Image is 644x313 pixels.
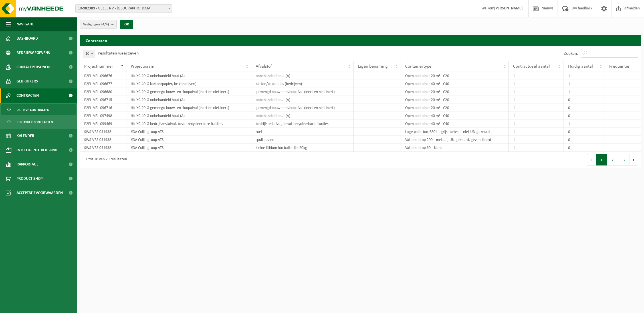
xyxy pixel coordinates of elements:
[251,104,354,112] td: gemengd bouw- en sloopafval (inert en niet inert)
[126,120,251,128] td: HK-XC-40-G bedrijfsrestafval, bevat recycleerbare fracties
[401,96,509,104] td: Open container 20 m³ - C20
[568,64,593,69] span: Huidig aantal
[126,72,251,80] td: HK-XC-20-G onbehandeld hout (A)
[609,64,629,69] span: Frequentie
[80,20,117,29] button: Vestigingen(4/4)
[251,72,354,80] td: onbehandeld hout (A)
[564,136,605,144] td: 0
[84,64,113,69] span: Projectnummer
[17,104,49,115] span: Actieve contracten
[131,64,154,69] span: Projectnaam
[17,60,50,74] span: Contactpersonen
[564,104,605,112] td: 0
[564,88,605,96] td: 1
[564,51,578,56] label: Zoeken:
[596,154,607,165] button: 1
[401,104,509,112] td: Open container 20 m³ - C20
[564,144,605,152] td: 0
[126,80,251,88] td: HK-XC-40-G karton/papier, los (bedrijven)
[126,104,251,112] td: HK-XC-20-G gemengd bouw- en sloopafval (inert en niet inert)
[120,20,133,29] button: OK
[83,50,95,58] span: 10
[401,144,509,152] td: Vat open top 60 L klant
[126,88,251,96] td: HK-XC-20-G gemengd bouw- en sloopafval (inert en niet inert)
[509,144,564,152] td: 1
[564,128,605,136] td: 0
[509,104,564,112] td: 1
[358,64,388,69] span: Eigen benaming
[80,128,126,136] td: SWS-VES-041938
[80,88,126,96] td: P2PL-VEL-096680
[401,112,509,120] td: Open container 40 m³ - C40
[401,128,509,136] td: Lage palletbox 680 L - grijs - deksel - niet UN-gekeurd
[126,136,251,144] td: KGA Colli - group ATS
[251,120,354,128] td: bedrijfsrestafval, bevat recycleerbare fracties
[17,88,39,103] span: Contracten
[251,88,354,96] td: gemengd bouw- en sloopafval (inert en niet inert)
[126,112,251,120] td: HK-XC-40-G onbehandeld hout (A)
[509,128,564,136] td: 1
[513,64,550,69] span: Contractueel aantal
[509,112,564,120] td: 1
[401,88,509,96] td: Open container 20 m³ - C20
[618,154,629,165] button: 3
[75,4,172,13] span: 10-982389 - GEZEL NV - BUGGENHOUT
[101,23,109,26] count: (4/4)
[587,154,596,165] button: Previous
[80,112,126,120] td: P2PL-VEL-097498
[80,35,641,46] h2: Contracten
[401,80,509,88] td: Open container 40 m³ - C40
[251,128,354,136] td: roet
[83,20,109,29] span: Vestigingen
[401,72,509,80] td: Open container 20 m³ - C20
[17,117,53,128] span: Historiek contracten
[80,144,126,152] td: SWS-VES-041938
[251,112,354,120] td: onbehandeld hout (A)
[251,96,354,104] td: onbehandeld hout (A)
[80,120,126,128] td: P2PL-VEL-099469
[405,64,431,69] span: Containertype
[1,116,76,127] a: Historiek contracten
[401,136,509,144] td: Vat open top 200 L metaal, UN-gekeurd, geventileerd
[251,136,354,144] td: spuitbussen
[1,104,76,115] a: Actieve contracten
[76,5,172,13] span: 10-982389 - GEZEL NV - BUGGENHOUT
[126,96,251,104] td: HK-XC-20-G onbehandeld hout (A)
[564,80,605,88] td: 1
[17,143,61,157] span: Intelligente verbond...
[251,80,354,88] td: karton/papier, los (bedrijven)
[494,6,523,11] strong: [PERSON_NAME]
[564,72,605,80] td: 1
[80,80,126,88] td: P2PL-VEL-096677
[17,171,43,186] span: Product Shop
[256,64,272,69] span: Afvalstof
[509,80,564,88] td: 1
[126,128,251,136] td: KGA Colli - group ATS
[629,154,638,165] button: Next
[564,112,605,120] td: 0
[564,120,605,128] td: 1
[17,31,38,46] span: Dashboard
[17,129,34,143] span: Kalender
[80,104,126,112] td: P2PL-VEL-096716
[17,157,39,171] span: Rapportage
[83,155,127,165] div: 1 tot 10 van 29 resultaten
[509,120,564,128] td: 1
[607,154,618,165] button: 2
[80,96,126,104] td: P2PL-VEL-096715
[17,46,50,60] span: Bedrijfsgegevens
[509,96,564,104] td: 1
[564,96,605,104] td: 0
[17,186,63,200] span: Acceptatievoorwaarden
[401,120,509,128] td: Open container 40 m³ - C40
[509,88,564,96] td: 1
[98,51,139,56] label: resultaten weergeven
[17,17,34,31] span: Navigatie
[509,136,564,144] td: 1
[80,72,126,80] td: P2PL-VEL-096676
[80,136,126,144] td: SWS-VES-041938
[509,72,564,80] td: 1
[17,74,38,88] span: Gebruikers
[126,144,251,152] td: KGA Colli - group ATS
[251,144,354,152] td: kleine lithium-ion batterij < 20kg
